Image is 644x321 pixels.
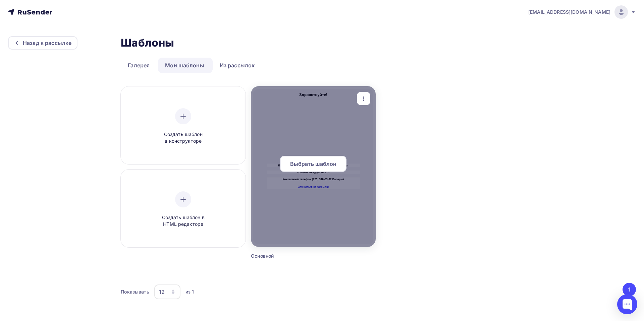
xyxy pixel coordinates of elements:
[121,58,157,73] a: Галерея
[121,288,149,295] div: Показывать
[528,5,636,19] a: [EMAIL_ADDRESS][DOMAIN_NAME]
[623,283,636,296] button: Go to page 1
[159,288,165,296] div: 12
[151,131,215,145] span: Создать шаблон в конструкторе
[622,283,636,296] ul: Pagination
[23,39,71,47] div: Назад к рассылке
[158,58,211,73] a: Мои шаблоны
[290,160,337,168] span: Выбрать шаблон
[121,36,174,50] h2: Шаблоны
[251,253,344,259] div: Основной
[528,9,610,15] span: [EMAIL_ADDRESS][DOMAIN_NAME]
[185,288,194,295] div: из 1
[154,284,181,300] button: 12
[151,214,215,228] span: Создать шаблон в HTML редакторе
[213,58,262,73] a: Из рассылок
